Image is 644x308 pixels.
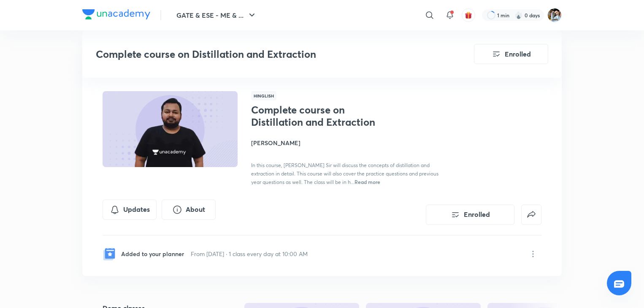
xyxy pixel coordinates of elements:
[426,205,514,225] button: Enrolled
[514,11,523,19] img: streak
[101,90,239,168] img: Thumbnail
[171,7,262,24] button: GATE & ESE - ME & ...
[251,138,440,147] h4: [PERSON_NAME]
[251,91,276,100] span: Hinglish
[474,44,548,64] button: Enrolled
[462,8,475,22] button: avatar
[96,48,426,60] h3: Complete course on Distillation and Extraction
[251,104,389,128] h1: Complete course on Distillation and Extraction
[547,8,562,22] img: Suraj Das
[354,178,380,185] span: Read more
[82,9,150,19] img: Company Logo
[251,162,438,185] span: In this course, [PERSON_NAME] Sir will discuss the concepts of distillation and extraction in det...
[521,205,541,225] button: false
[103,200,157,220] button: Updates
[162,200,216,220] button: About
[121,249,184,258] p: Added to your planner
[465,11,472,19] img: avatar
[82,9,150,22] a: Company Logo
[191,249,308,258] p: From [DATE] · 1 class every day at 10:00 AM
